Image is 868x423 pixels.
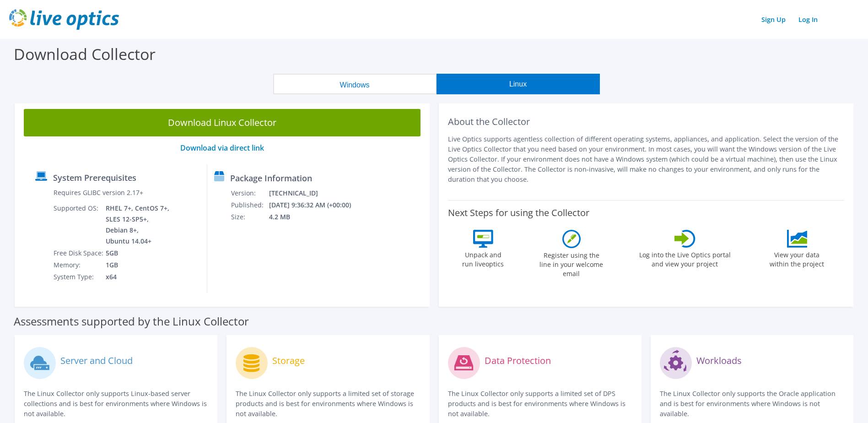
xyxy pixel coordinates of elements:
a: Log In [794,13,822,26]
label: Unpack and run liveoptics [462,248,504,269]
td: Published: [231,199,269,211]
label: Package Information [230,174,312,183]
td: Size: [231,211,269,223]
a: Download via direct link [180,143,264,153]
label: Data Protection [485,356,551,365]
label: Requires GLIBC version 2.17+ [54,188,143,197]
label: Workloads [696,356,742,365]
label: Server and Cloud [60,356,133,365]
td: Free Disk Space: [53,247,105,259]
td: 5GB [105,247,171,259]
label: View your data within the project [764,248,830,269]
td: 1GB [105,259,171,271]
a: Sign Up [757,13,790,26]
p: The Linux Collector only supports Linux-based server collections and is best for environments whe... [24,389,208,419]
td: Memory: [53,259,105,271]
button: Windows [273,74,437,94]
label: Download Collector [14,43,156,65]
td: Supported OS: [53,202,105,247]
td: x64 [105,271,171,283]
p: The Linux Collector only supports a limited set of DPS products and is best for environments wher... [448,389,632,419]
label: Log into the Live Optics portal and view your project [639,248,731,269]
td: [DATE] 9:36:32 AM (+00:00) [269,199,363,211]
label: System Prerequisites [53,173,136,182]
td: [TECHNICAL_ID] [269,187,363,199]
p: The Linux Collector only supports a limited set of storage products and is best for environments ... [236,389,420,419]
p: The Linux Collector only supports the Oracle application and is best for environments where Windo... [660,389,844,419]
button: Linux [437,74,600,94]
img: live_optics_svg.svg [9,9,119,30]
td: 4.2 MB [269,211,363,223]
label: Storage [272,356,305,365]
label: Next Steps for using the Collector [448,207,589,218]
label: Assessments supported by the Linux Collector [14,317,249,326]
p: Live Optics supports agentless collection of different operating systems, appliances, and applica... [448,134,845,184]
td: Version: [231,187,269,199]
label: Register using the line in your welcome email [537,248,606,278]
td: System Type: [53,271,105,283]
a: Download Linux Collector [24,109,421,136]
td: RHEL 7+, CentOS 7+, SLES 12-SP5+, Debian 8+, Ubuntu 14.04+ [105,202,171,247]
h2: About the Collector [448,116,845,127]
